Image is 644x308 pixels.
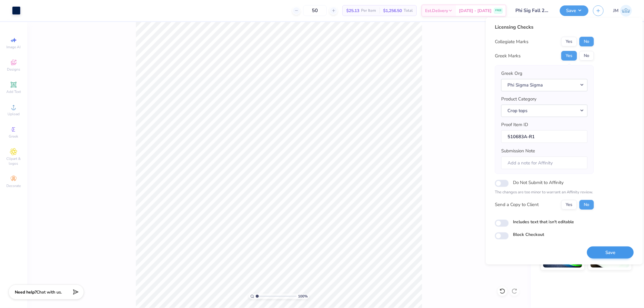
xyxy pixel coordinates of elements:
[361,8,376,14] span: Per Item
[495,189,594,195] p: The changes are too minor to warrant an Affinity review.
[37,289,62,295] span: Chat with us.
[579,51,594,61] button: No
[8,112,20,116] span: Upload
[513,231,544,238] label: Block Checkout
[495,52,521,59] div: Greek Marks
[513,218,574,225] label: Includes text that isn't editable
[459,8,492,14] span: [DATE] - [DATE]
[501,148,535,154] label: Submission Note
[404,8,413,14] span: Total
[7,45,21,49] span: Image AI
[560,5,588,16] button: Save
[579,200,594,209] button: No
[501,104,588,117] button: Crop tops
[6,183,21,188] span: Decorate
[613,5,632,17] a: JM
[15,289,37,295] strong: Need help?
[298,294,308,299] span: 100 %
[495,201,539,208] div: Send a Copy to Client
[495,24,594,31] div: Licensing Checks
[6,89,21,94] span: Add Text
[513,179,564,186] label: Do Not Submit to Affinity
[346,8,359,14] span: $25.13
[425,8,448,14] span: Est. Delivery
[383,8,402,14] span: $1,256.50
[511,5,555,17] input: Untitled Design
[3,156,24,166] span: Clipart & logos
[9,134,18,139] span: Greek
[303,5,327,16] input: – –
[561,200,577,209] button: Yes
[495,8,501,13] span: FREE
[579,37,594,46] button: No
[561,37,577,46] button: Yes
[7,67,20,72] span: Designs
[501,96,537,103] label: Product Category
[501,79,588,91] button: Phi Sigma Sigma
[620,5,632,17] img: Joshua Macky Gaerlan
[501,156,588,169] input: Add a note for Affinity
[501,121,528,128] label: Proof Item ID
[613,7,619,14] span: JM
[495,38,528,45] div: Collegiate Marks
[587,246,634,259] button: Save
[501,70,522,77] label: Greek Org
[561,51,577,61] button: Yes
